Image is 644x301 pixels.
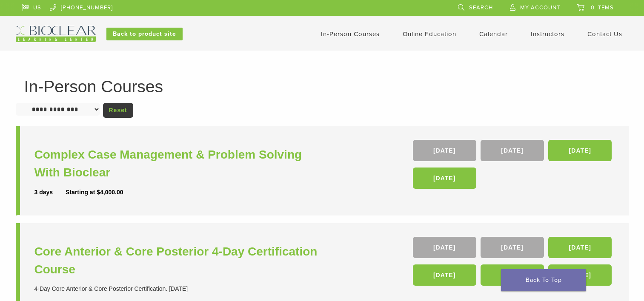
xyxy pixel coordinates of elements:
[587,30,622,38] a: Contact Us
[34,188,66,197] div: 3 days
[548,237,612,258] a: [DATE]
[34,284,324,293] div: 4-Day Core Anterior & Core Posterior Certification. [DATE]
[34,146,324,182] a: Complex Case Management & Problem Solving With Bioclear
[520,4,560,11] span: My Account
[548,264,612,286] a: [DATE]
[413,237,614,290] div: , , , , ,
[103,103,133,118] a: Reset
[469,4,493,11] span: Search
[413,168,476,189] a: [DATE]
[479,30,508,38] a: Calendar
[66,188,123,197] div: Starting at $4,000.00
[481,264,544,286] a: [DATE]
[413,140,476,161] a: [DATE]
[106,28,183,40] a: Back to product site
[34,243,324,278] a: Core Anterior & Core Posterior 4-Day Certification Course
[413,264,476,286] a: [DATE]
[413,237,476,258] a: [DATE]
[548,140,612,161] a: [DATE]
[403,30,456,38] a: Online Education
[16,26,96,42] img: Bioclear
[321,30,380,38] a: In-Person Courses
[413,140,614,193] div: , , ,
[481,140,544,161] a: [DATE]
[531,30,564,38] a: Instructors
[481,237,544,258] a: [DATE]
[501,269,586,291] a: Back To Top
[591,4,614,11] span: 0 items
[24,78,620,95] h1: In-Person Courses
